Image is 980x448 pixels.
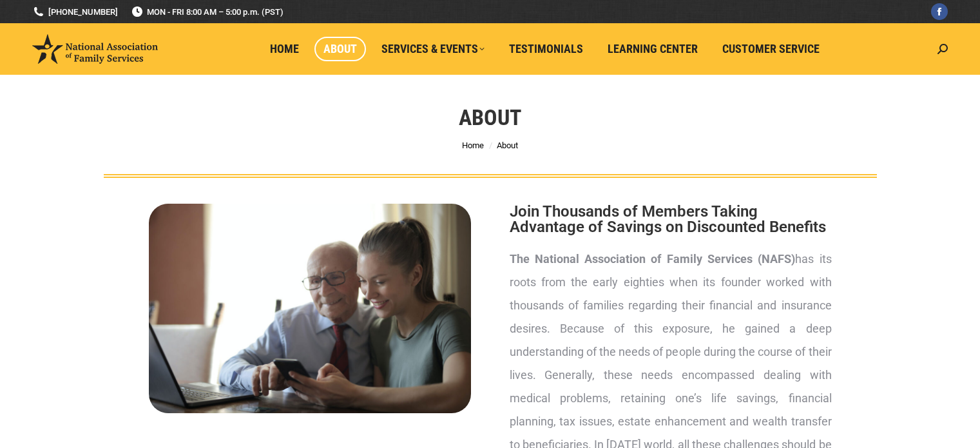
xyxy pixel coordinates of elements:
[149,204,471,413] img: About National Association of Family Services
[32,6,118,18] a: [PHONE_NUMBER]
[931,3,948,20] a: Facebook page opens in new window
[497,141,518,150] span: About
[509,42,583,56] span: Testimonials
[323,42,357,56] span: About
[599,37,707,61] a: Learning Center
[131,6,283,18] span: MON - FRI 8:00 AM – 5:00 p.m. (PST)
[261,37,308,61] a: Home
[459,103,521,131] h1: About
[270,42,299,56] span: Home
[608,42,698,56] span: Learning Center
[32,34,158,64] img: National Association of Family Services
[713,37,829,61] a: Customer Service
[722,42,820,56] span: Customer Service
[510,204,832,235] h2: Join Thousands of Members Taking Advantage of Savings on Discounted Benefits
[381,42,485,56] span: Services & Events
[500,37,592,61] a: Testimonials
[314,37,366,61] a: About
[462,141,484,150] a: Home
[510,252,796,266] strong: The National Association of Family Services (NAFS)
